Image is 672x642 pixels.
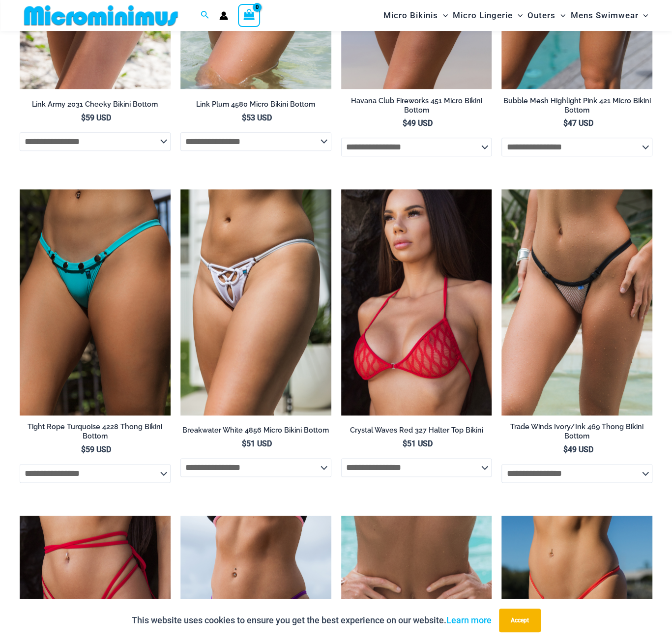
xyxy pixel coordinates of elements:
[242,439,246,448] span: $
[446,615,492,625] a: Learn more
[453,3,513,28] span: Micro Lingerie
[563,445,593,454] bdi: 49 USD
[438,3,448,28] span: Menu Toggle
[132,613,492,628] p: This website uses cookies to ensure you get the best experience on our website.
[20,422,171,440] h2: Tight Rope Turquoise 4228 Thong Bikini Bottom
[501,422,652,444] a: Trade Winds Ivory/Ink 469 Thong Bikini Bottom
[525,3,568,28] a: OutersMenu ToggleMenu Toggle
[570,3,638,28] span: Mens Swimwear
[563,118,568,128] span: $
[501,189,652,415] img: Trade Winds IvoryInk 469 Thong 01
[527,3,555,28] span: Outers
[180,426,331,435] h2: Breakwater White 4856 Micro Bikini Bottom
[242,439,272,448] bdi: 51 USD
[501,96,652,118] a: Bubble Mesh Highlight Pink 421 Micro Bikini Bottom
[81,113,86,122] span: $
[341,426,492,435] h2: Crystal Waves Red 327 Halter Top Bikini
[501,96,652,115] h2: Bubble Mesh Highlight Pink 421 Micro Bikini Bottom
[219,11,228,20] a: Account icon link
[501,189,652,415] a: Trade Winds IvoryInk 469 Thong 01Trade Winds IvoryInk 317 Top 469 Thong 06Trade Winds IvoryInk 31...
[341,426,492,438] a: Crystal Waves Red 327 Halter Top Bikini
[403,439,407,448] span: $
[81,445,86,454] span: $
[180,426,331,438] a: Breakwater White 4856 Micro Bikini Bottom
[341,96,492,115] h2: Havana Club Fireworks 451 Micro Bikini Bottom
[20,422,171,444] a: Tight Rope Turquoise 4228 Thong Bikini Bottom
[20,189,171,415] img: Tight Rope Turquoise 4228 Thong Bottom 01
[568,3,650,28] a: Mens SwimwearMenu ToggleMenu Toggle
[450,3,525,28] a: Micro LingerieMenu ToggleMenu Toggle
[563,445,568,454] span: $
[20,100,171,109] h2: Link Army 2031 Cheeky Bikini Bottom
[81,445,111,454] bdi: 59 USD
[238,4,261,27] a: View Shopping Cart, empty
[242,113,272,122] bdi: 53 USD
[201,9,209,22] a: Search icon link
[563,118,593,128] bdi: 47 USD
[180,100,331,109] h2: Link Plum 4580 Micro Bikini Bottom
[403,118,433,128] bdi: 49 USD
[501,422,652,440] h2: Trade Winds Ivory/Ink 469 Thong Bikini Bottom
[638,3,648,28] span: Menu Toggle
[20,189,171,415] a: Tight Rope Turquoise 4228 Thong Bottom 01Tight Rope Turquoise 4228 Thong Bottom 02Tight Rope Turq...
[20,100,171,113] a: Link Army 2031 Cheeky Bikini Bottom
[180,189,331,415] img: Breakwater White 4856 Micro Bottom 01
[383,3,438,28] span: Micro Bikinis
[403,439,433,448] bdi: 51 USD
[380,1,652,29] nav: Site Navigation
[381,3,450,28] a: Micro BikinisMenu ToggleMenu Toggle
[242,113,246,122] span: $
[81,113,111,122] bdi: 59 USD
[513,3,523,28] span: Menu Toggle
[341,189,492,415] img: Crystal Waves 327 Halter Top 01
[555,3,565,28] span: Menu Toggle
[341,96,492,118] a: Havana Club Fireworks 451 Micro Bikini Bottom
[180,100,331,113] a: Link Plum 4580 Micro Bikini Bottom
[403,118,407,128] span: $
[180,189,331,415] a: Breakwater White 4856 Micro Bottom 01Breakwater White 3153 Top 4856 Micro Bottom 06Breakwater Whi...
[341,189,492,415] a: Crystal Waves 327 Halter Top 01Crystal Waves 327 Halter Top 4149 Thong 01Crystal Waves 327 Halter...
[499,609,541,632] button: Accept
[20,4,182,27] img: MM SHOP LOGO FLAT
